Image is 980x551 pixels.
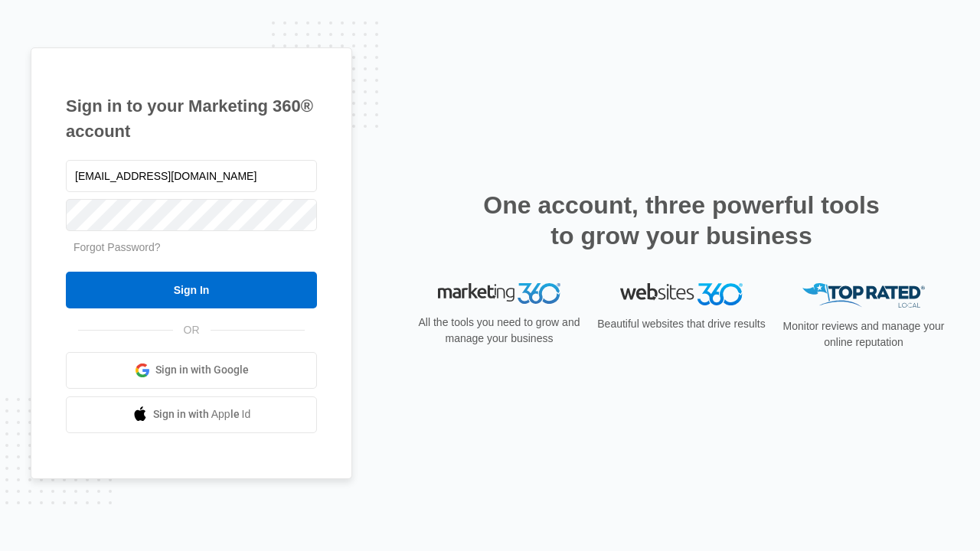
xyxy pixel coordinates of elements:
[155,362,249,378] span: Sign in with Google
[66,272,317,308] input: Sign In
[73,241,161,253] a: Forgot Password?
[413,315,585,347] p: All the tools you need to grow and manage your business
[802,283,925,308] img: Top Rated Local
[173,322,211,338] span: OR
[66,93,317,144] h1: Sign in to your Marketing 360® account
[66,396,317,433] a: Sign in with Apple Id
[66,160,317,192] input: Email
[153,406,251,422] span: Sign in with Apple Id
[596,316,767,332] p: Beautiful websites that drive results
[778,318,949,350] p: Monitor reviews and manage your online reputation
[438,283,560,305] img: Marketing 360
[620,283,743,305] img: Websites 360
[66,352,317,389] a: Sign in with Google
[479,190,884,251] h2: One account, three powerful tools to grow your business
